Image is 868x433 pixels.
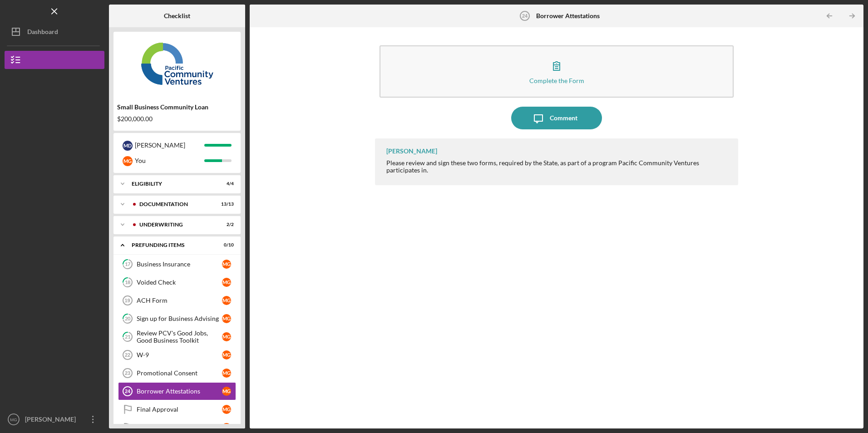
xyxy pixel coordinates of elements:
[118,291,236,310] a: 19ACH FormMG
[217,202,234,207] div: 13 / 13
[125,352,130,358] tspan: 22
[118,382,236,400] a: 24Borrower AttestationsMG
[222,423,231,432] div: M G
[222,387,231,396] div: M G
[23,410,82,431] div: [PERSON_NAME]
[118,328,236,346] a: 21Review PCV's Good Jobs, Good Business ToolkitMG
[118,346,236,364] a: 22W-9MG
[135,153,204,168] div: You
[118,310,236,328] a: 20Sign up for Business AdvisingMG
[132,242,211,248] div: Prefunding Items
[27,23,58,43] div: Dashboard
[380,45,733,98] button: Complete the Form
[222,260,231,269] div: M G
[217,242,234,248] div: 0 / 10
[137,406,222,413] div: Final Approval
[137,261,222,268] div: Business Insurance
[137,388,222,395] div: Borrower Attestations
[386,159,729,174] div: Please review and sign these two forms, required by the State, as part of a program Pacific Commu...
[117,103,237,111] div: Small Business Community Loan
[511,107,602,129] button: Comment
[217,181,234,187] div: 4 / 4
[125,316,131,322] tspan: 20
[386,148,437,155] div: [PERSON_NAME]
[139,202,211,207] div: Documentation
[123,156,133,166] div: M G
[113,36,241,91] img: Product logo
[217,222,234,227] div: 2 / 2
[125,334,130,340] tspan: 21
[222,314,231,323] div: M G
[5,23,104,41] button: Dashboard
[118,364,236,382] a: 23Promotional ConsentMG
[529,77,584,84] div: Complete the Form
[137,315,222,322] div: Sign up for Business Advising
[222,350,231,359] div: M G
[550,107,577,129] div: Comment
[222,296,231,305] div: M G
[522,13,528,19] tspan: 24
[125,389,131,394] tspan: 24
[137,297,222,304] div: ACH Form
[137,279,222,286] div: Voided Check
[536,12,600,20] b: Borrower Attestations
[132,181,211,187] div: Eligibility
[124,298,130,303] tspan: 19
[123,141,133,151] div: M D
[222,369,231,378] div: M G
[139,222,211,227] div: Underwriting
[118,400,236,418] a: Final ApprovalMG
[10,417,17,422] text: MG
[125,261,131,267] tspan: 17
[137,330,222,344] div: Review PCV's Good Jobs, Good Business Toolkit
[125,370,130,376] tspan: 23
[137,351,222,359] div: W-9
[164,12,190,20] b: Checklist
[118,273,236,291] a: 18Voided CheckMG
[135,138,204,153] div: [PERSON_NAME]
[222,278,231,287] div: M G
[5,410,104,428] button: MG[PERSON_NAME]
[118,255,236,273] a: 17Business InsuranceMG
[125,280,130,285] tspan: 18
[222,405,231,414] div: M G
[222,332,231,341] div: M G
[117,115,237,123] div: $200,000.00
[137,369,222,377] div: Promotional Consent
